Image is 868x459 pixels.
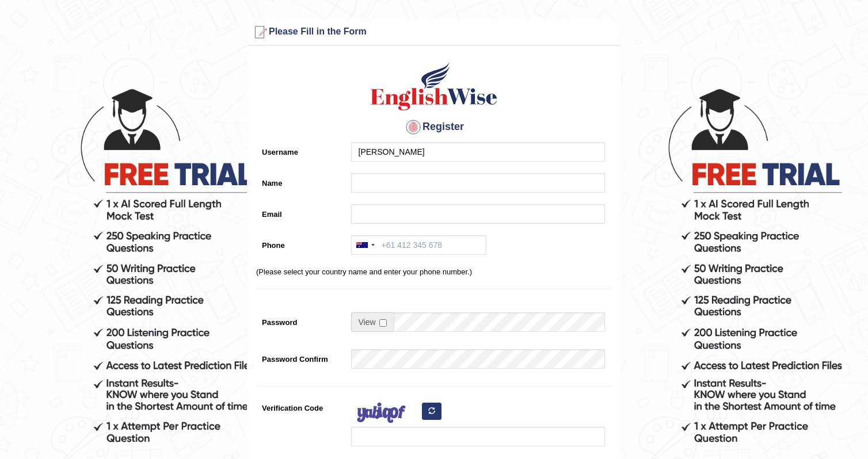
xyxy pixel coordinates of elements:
label: Username [256,142,345,158]
input: Show/Hide Password [379,319,387,327]
label: Password [256,312,345,328]
input: +61 412 345 678 [351,235,486,255]
label: Verification Code [256,398,345,414]
label: Name [256,173,345,189]
div: Australia: +61 [352,236,378,254]
label: Password Confirm [256,349,345,365]
h4: Register [256,118,612,136]
img: Logo of English Wise create a new account for intelligent practice with AI [368,60,500,112]
label: Phone [256,235,345,251]
p: (Please select your country name and enter your phone number.) [256,266,612,277]
label: Email [256,204,345,220]
h3: Please Fill in the Form [250,23,618,41]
